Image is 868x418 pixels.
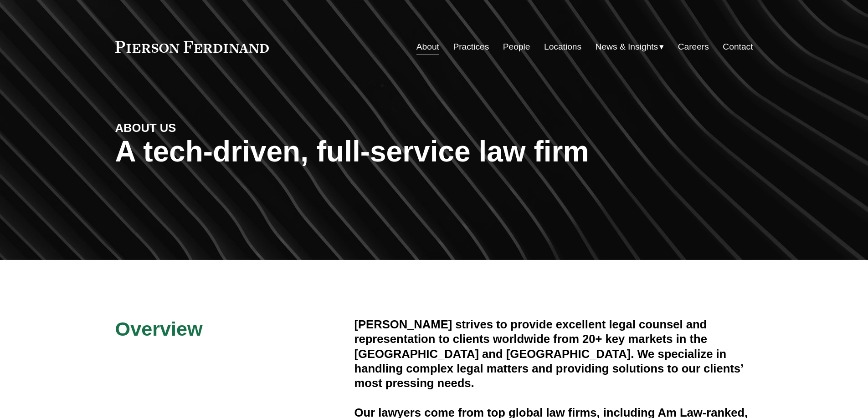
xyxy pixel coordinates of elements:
a: Contact [723,38,753,55]
a: Careers [678,38,709,55]
h4: [PERSON_NAME] strives to provide excellent legal counsel and representation to clients worldwide ... [354,317,753,391]
a: About [416,38,439,55]
a: folder dropdown [596,38,664,55]
a: Locations [544,38,581,55]
span: Overview [115,318,203,340]
span: News & Insights [596,39,658,55]
a: Practices [453,38,489,55]
strong: ABOUT US [115,121,176,134]
h1: A tech-driven, full-service law firm [115,135,753,168]
a: People [503,38,530,55]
